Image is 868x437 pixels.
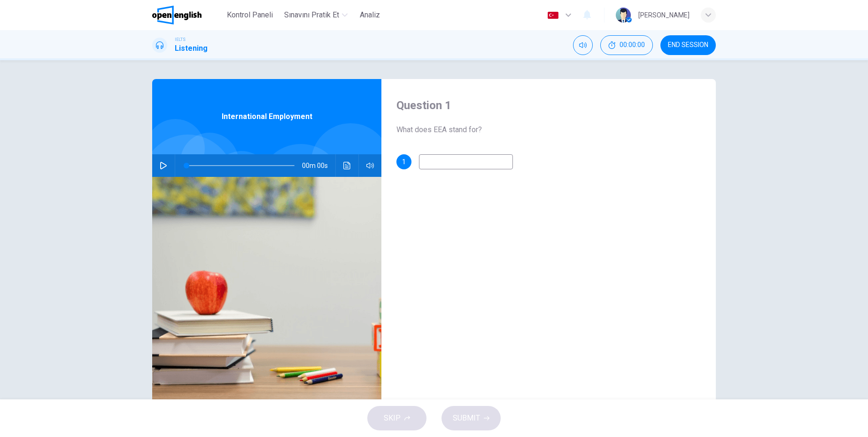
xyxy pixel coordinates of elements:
[175,43,208,54] h1: Listening
[152,177,381,406] img: International Employment
[223,7,277,24] button: Kontrol Paneli
[573,35,593,55] div: Mute
[547,12,559,19] img: tr
[620,41,645,49] span: 00:00:00
[152,6,223,24] a: OpenEnglish logo
[402,159,406,165] span: 1
[227,9,273,21] span: Kontrol Paneli
[302,154,335,177] span: 00m 00s
[638,9,690,21] div: [PERSON_NAME]
[175,36,186,43] span: IELTS
[668,41,708,49] span: END SESSION
[222,111,312,122] span: International Employment
[280,7,351,24] button: Sınavını Pratik Et
[284,9,339,21] span: Sınavını Pratik Et
[600,35,653,55] button: 00:00:00
[600,35,653,55] div: Hide
[660,35,716,55] button: END SESSION
[396,124,701,135] span: What does EEA stand for?
[355,7,385,24] button: Analiz
[360,9,380,21] span: Analiz
[152,6,201,24] img: OpenEnglish logo
[396,98,701,113] h4: Question 1
[616,8,631,23] img: Profile picture
[340,154,355,177] button: Ses transkripsiyonunu görmek için tıklayın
